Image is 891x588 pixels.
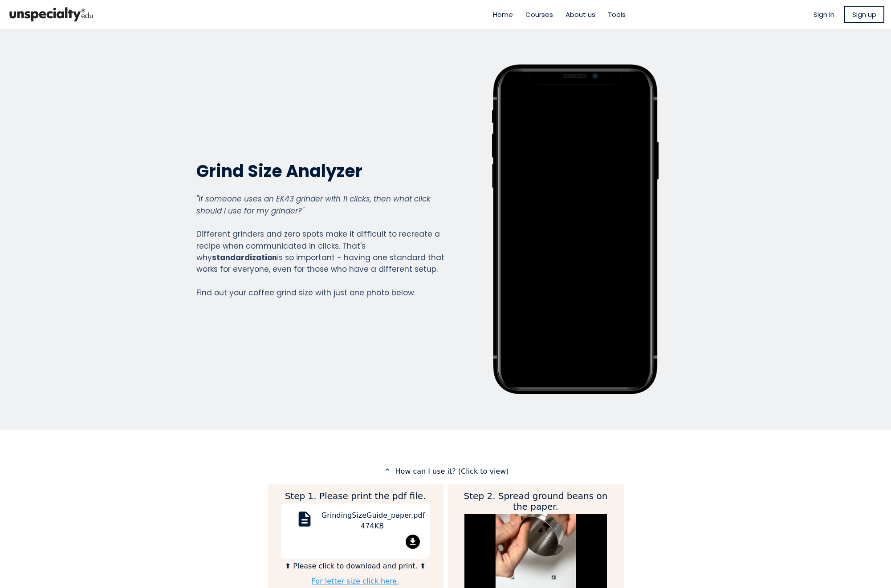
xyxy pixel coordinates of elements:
[566,9,595,20] a: About us
[844,6,884,23] a: Sign up
[382,466,393,474] mat-icon: expand_less
[461,491,610,512] h2: Step 2. Spread ground beans on the paper.
[212,252,277,263] strong: standardization
[321,510,423,535] div: GrindingSizeGuide_paper.pdf 474KB
[493,9,513,20] a: Home
[196,193,445,298] div: Different grinders and zero spots make it difficult to recreate a recipe when communicated in cli...
[281,561,430,572] p: ⬆ Please click to download and print. ⬆
[196,193,431,216] em: "If someone uses an EK43 grinder with 11 clicks, then what click should I use for my grinder?"
[608,9,626,20] a: Tools
[406,535,420,549] mat-icon: file_download
[814,9,834,20] a: Sign in
[196,160,445,182] h2: Grind Size Analyzer
[7,4,96,25] img: bc390a18feecddb333977e298b3a00a1.png
[294,510,315,532] mat-icon: description
[525,9,553,20] a: Courses
[281,491,430,501] h2: Step 1. Please print the pdf file.
[268,466,624,477] p: How can I use it? (Click to view)
[312,577,399,585] a: For letter size click here.
[852,9,876,20] span: Sign up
